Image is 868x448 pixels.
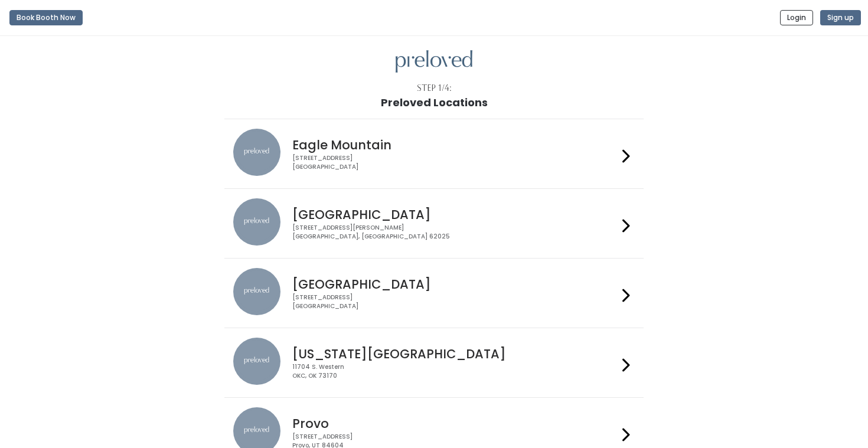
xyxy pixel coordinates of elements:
button: Login [780,10,813,25]
button: Sign up [820,10,861,25]
button: Book Booth Now [9,10,83,25]
h4: Eagle Mountain [292,138,617,152]
h1: Preloved Locations [381,97,488,109]
a: preloved location Eagle Mountain [STREET_ADDRESS][GEOGRAPHIC_DATA] [233,129,634,179]
img: preloved location [233,268,280,315]
div: [STREET_ADDRESS][PERSON_NAME] [GEOGRAPHIC_DATA], [GEOGRAPHIC_DATA] 62025 [292,224,617,241]
h4: [GEOGRAPHIC_DATA] [292,277,617,291]
h4: [US_STATE][GEOGRAPHIC_DATA] [292,347,617,361]
img: preloved location [233,129,280,176]
div: Step 1/4: [417,82,452,94]
img: preloved location [233,198,280,246]
img: preloved location [233,338,280,385]
div: 11704 S. Western OKC, OK 73170 [292,363,617,380]
div: [STREET_ADDRESS] [GEOGRAPHIC_DATA] [292,154,617,171]
img: preloved logo [396,50,472,73]
h4: Provo [292,417,617,430]
a: preloved location [US_STATE][GEOGRAPHIC_DATA] 11704 S. WesternOKC, OK 73170 [233,338,634,388]
div: [STREET_ADDRESS] [GEOGRAPHIC_DATA] [292,293,617,310]
a: preloved location [GEOGRAPHIC_DATA] [STREET_ADDRESS][GEOGRAPHIC_DATA] [233,268,634,318]
h4: [GEOGRAPHIC_DATA] [292,208,617,221]
a: preloved location [GEOGRAPHIC_DATA] [STREET_ADDRESS][PERSON_NAME][GEOGRAPHIC_DATA], [GEOGRAPHIC_D... [233,198,634,248]
a: Book Booth Now [9,5,83,31]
